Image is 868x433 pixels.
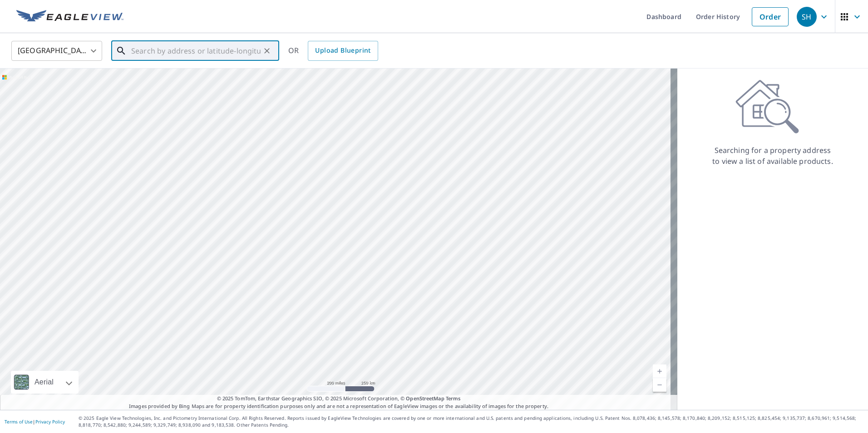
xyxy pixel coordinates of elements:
[32,371,56,394] div: Aerial
[315,45,370,56] span: Upload Blueprint
[11,38,102,64] div: [GEOGRAPHIC_DATA]
[35,418,65,425] a: Privacy Policy
[797,7,817,27] div: SH
[288,41,378,61] div: OR
[217,395,461,403] span: © 2025 TomTom, Earthstar Geographics SIO, © 2025 Microsoft Corporation, ©
[653,364,666,378] a: Current Level 5, Zoom In
[5,418,33,425] a: Terms of Use
[131,38,261,64] input: Search by address or latitude-longitude
[406,395,444,402] a: OpenStreetMap
[79,415,863,428] p: © 2025 Eagle View Technologies, Inc. and Pictometry International Corp. All Rights Reserved. Repo...
[5,419,65,424] p: |
[712,145,833,167] p: Searching for a property address to view a list of available products.
[308,41,378,61] a: Upload Blueprint
[446,395,461,402] a: Terms
[16,10,123,24] img: EV Logo
[261,44,273,57] button: Clear
[653,378,666,392] a: Current Level 5, Zoom Out
[11,371,79,394] div: Aerial
[752,7,789,26] a: Order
